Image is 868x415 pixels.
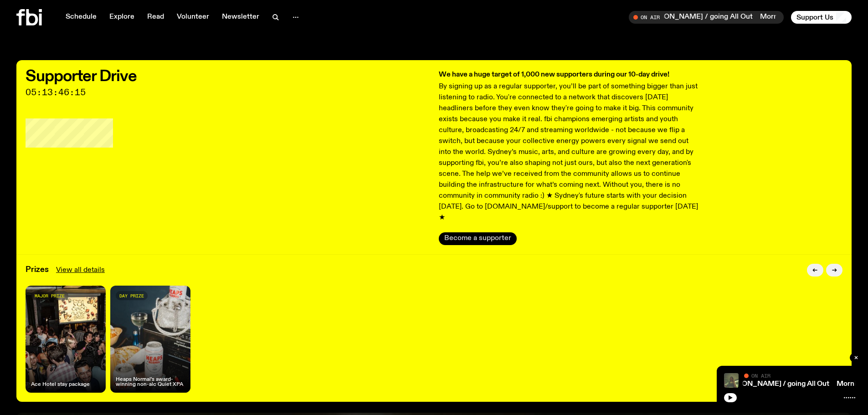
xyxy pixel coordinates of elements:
h4: Heaps Normal's award-winning non-alc Quiet XPA [116,377,185,387]
a: Mornings with [PERSON_NAME] / going All Out [672,380,829,388]
a: Volunteer [171,11,215,24]
a: Schedule [60,11,102,24]
p: By signing up as a regular supporter, you’ll be part of something bigger than just listening to r... [439,81,701,223]
span: Support Us [796,13,833,21]
a: View all details [56,265,105,276]
span: 05:13:46:15 [26,88,430,97]
a: Read [142,11,169,24]
span: day prize [119,293,144,298]
h3: Prizes [26,266,49,274]
h4: Ace Hotel stay package [31,382,90,387]
span: On Air [751,373,770,379]
h2: Supporter Drive [26,69,430,84]
a: Explore [104,11,140,24]
a: Newsletter [216,11,265,24]
button: Become a supporter [439,232,517,245]
button: Support Us [791,11,852,24]
button: On AirMornings with [PERSON_NAME] / going All OutMornings with [PERSON_NAME] / going All Out [629,11,784,24]
img: Jim Kretschmer in a really cute outfit with cute braids, standing on a train holding up a peace s... [724,373,739,388]
span: major prize [35,293,65,298]
h3: We have a huge target of 1,000 new supporters during our 10-day drive! [439,69,701,80]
